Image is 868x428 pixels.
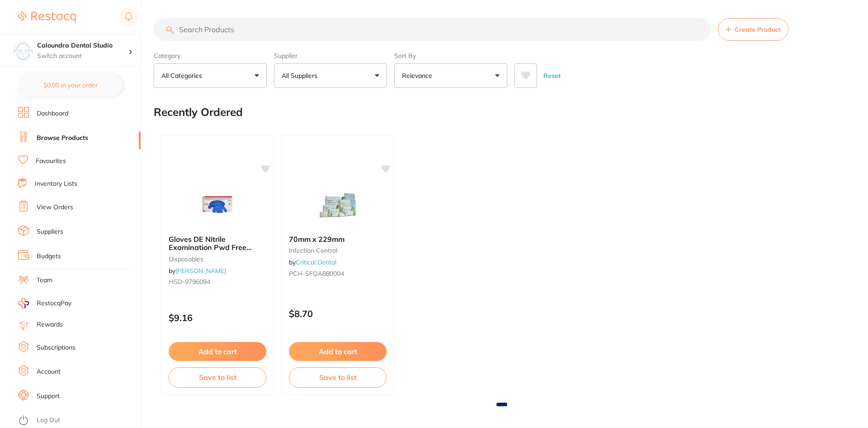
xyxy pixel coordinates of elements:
[37,367,61,376] a: Account
[735,26,781,33] span: Create Product
[37,41,128,50] h4: Caloundra Dental Studio
[37,252,61,261] a: Budgets
[37,203,73,212] a: View Orders
[282,71,321,80] p: All Suppliers
[37,392,60,401] a: Support
[289,308,387,319] p: $8.70
[169,367,266,387] button: Save to list
[289,342,387,361] button: Add to cart
[169,313,266,323] p: $9.16
[18,7,76,28] a: Restocq Logo
[37,416,60,425] a: Log Out
[274,63,387,88] button: All Suppliers
[154,52,267,60] label: Category
[18,298,71,308] a: RestocqPay
[188,183,247,228] img: Gloves DE Nitrile Examination Pwd Free Small Box 200
[37,52,128,61] p: Switch account
[37,299,71,308] span: RestocqPay
[169,255,266,263] small: disposables
[154,106,243,119] h2: Recently Ordered
[37,109,68,118] a: Dashboard
[36,157,66,166] a: Favourites
[394,63,507,88] button: Relevance
[289,258,336,266] span: by
[18,414,138,428] button: Log Out
[14,42,32,60] img: Caloundra Dental Studio
[289,270,387,277] small: PCH-SFQA880004
[154,63,267,88] button: All Categories
[289,235,387,243] b: 70mm x 229mm
[289,247,387,254] small: infection control
[169,267,226,275] span: by
[308,183,367,228] img: 70mm x 229mm
[37,320,63,329] a: Rewards
[154,18,711,41] input: Search Products
[541,63,563,88] button: Reset
[37,343,75,352] a: Subscriptions
[37,227,63,236] a: Suppliers
[169,278,266,285] small: HSD-9796094
[37,276,52,285] a: Team
[718,18,788,41] button: Create Product
[402,71,436,80] p: Relevance
[169,342,266,361] button: Add to cart
[18,74,123,96] button: $0.00 in your order
[274,52,387,60] label: Supplier
[37,134,88,143] a: Browse Products
[18,12,76,23] img: Restocq Logo
[161,71,206,80] p: All Categories
[296,258,336,266] a: Critical Dental
[18,298,29,308] img: RestocqPay
[394,52,507,60] label: Sort By
[35,179,77,188] a: Inventory Lists
[175,267,226,275] a: [PERSON_NAME]
[169,235,266,252] b: Gloves DE Nitrile Examination Pwd Free Small Box 200
[289,367,387,387] button: Save to list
